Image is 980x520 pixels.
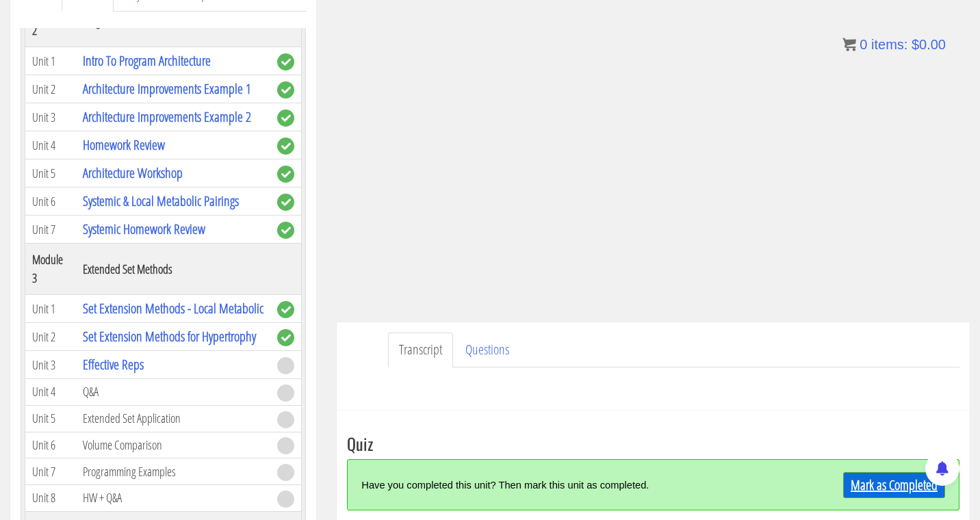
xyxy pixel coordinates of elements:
[83,220,205,238] a: Systemic Homework Review
[25,458,76,485] td: Unit 7
[277,109,294,127] span: complete
[83,79,251,98] a: Architecture Improvements Example 1
[388,333,453,367] a: Transcript
[277,194,294,211] span: complete
[454,333,520,367] a: Questions
[347,434,959,452] h3: Quiz
[83,299,263,317] a: Set Extension Methods - Local Metabolic
[25,351,76,379] td: Unit 3
[871,37,907,52] span: items:
[25,432,76,458] td: Unit 6
[25,131,76,159] td: Unit 4
[277,166,294,183] span: complete
[83,51,211,70] a: Intro To Program Architecture
[25,47,76,75] td: Unit 1
[860,37,867,52] span: 0
[76,244,270,295] th: Extended Set Methods
[842,38,856,51] img: icon11.png
[25,295,76,323] td: Unit 1
[25,379,76,406] td: Unit 4
[76,405,270,432] td: Extended Set Application
[83,327,256,346] a: Set Extension Methods for Hypertrophy
[83,135,165,154] a: Homework Review
[76,458,270,485] td: Programming Examples
[277,301,294,318] span: complete
[25,103,76,131] td: Unit 3
[76,432,270,458] td: Volume Comparison
[76,485,270,512] td: HW + Q&A
[277,53,294,70] span: complete
[83,192,239,210] a: Systemic & Local Metabolic Pairings
[25,159,76,187] td: Unit 5
[25,75,76,103] td: Unit 2
[25,216,76,244] td: Unit 7
[25,244,76,295] th: Module 3
[83,164,183,182] a: Architecture Workshop
[76,379,270,406] td: Q&A
[83,107,251,126] a: Architecture Improvements Example 2
[25,187,76,216] td: Unit 6
[277,222,294,239] span: complete
[361,470,792,499] div: Have you completed this unit? Then mark this unit as completed.
[83,355,144,374] a: Effective Reps
[277,329,294,346] span: complete
[277,138,294,155] span: complete
[842,37,946,52] a: 0 items: $0.00
[25,405,76,432] td: Unit 5
[277,81,294,99] span: complete
[25,485,76,512] td: Unit 8
[912,37,919,52] span: $
[912,37,946,52] bdi: 0.00
[25,323,76,351] td: Unit 2
[843,472,945,498] a: Mark as Completed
